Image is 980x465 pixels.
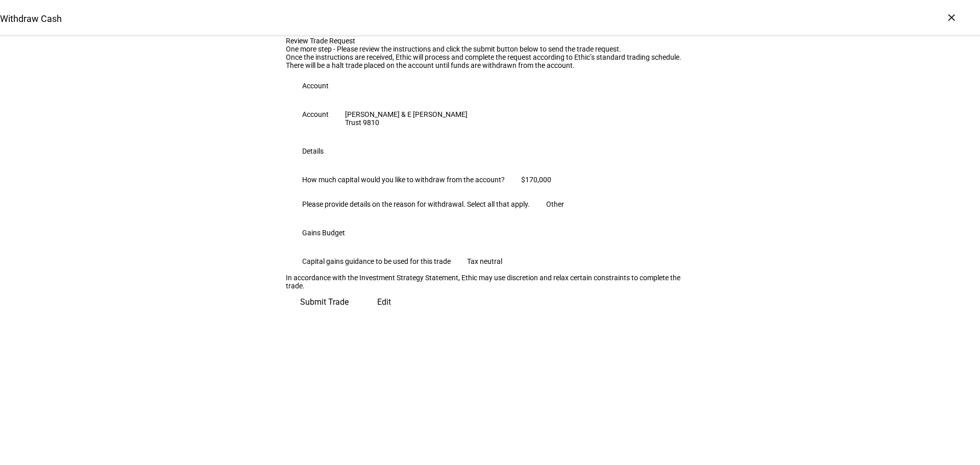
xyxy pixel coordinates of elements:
[302,257,451,265] div: Capital gains guidance to be used for this trade
[302,110,329,118] div: Account
[302,229,345,237] div: Gains Budget
[546,200,564,208] div: Other
[377,290,391,314] span: Edit
[467,257,502,265] div: Tax neutral
[286,45,694,53] div: One more step - Please review the instructions and click the submit button below to send the trad...
[943,9,960,26] div: ×
[302,176,505,184] div: How much capital would you like to withdraw from the account?
[286,290,363,314] button: Submit Trade
[300,290,349,314] span: Submit Trade
[302,82,329,90] div: Account
[286,61,694,69] div: There will be a halt trade placed on the account until funds are withdrawn from the account.
[521,176,551,184] div: $170,000
[345,118,468,127] div: Trust 9810
[345,110,468,118] div: [PERSON_NAME] & E [PERSON_NAME]
[302,200,530,208] div: Please provide details on the reason for withdrawal. Select all that apply.
[286,274,694,290] div: In accordance with the Investment Strategy Statement, Ethic may use discretion and relax certain ...
[286,37,694,45] div: Review Trade Request
[363,290,405,314] button: Edit
[302,147,324,155] div: Details
[286,53,694,61] div: Once the instructions are received, Ethic will process and complete the request according to Ethi...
